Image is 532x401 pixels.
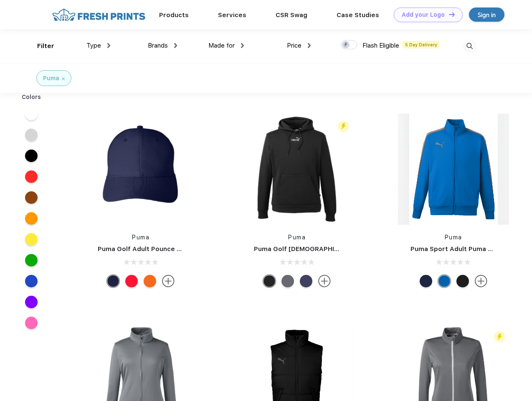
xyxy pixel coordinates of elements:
a: Puma [445,234,462,241]
img: dropdown.png [241,43,244,48]
img: flash_active_toggle.svg [338,121,349,132]
div: High Risk Red [125,275,138,287]
a: Puma [288,234,306,241]
img: more.svg [162,275,175,287]
span: Brands [148,42,168,49]
a: CSR Swag [276,11,307,19]
a: Puma [132,234,149,241]
div: Colors [15,93,48,102]
div: Peacoat [420,275,432,287]
a: Products [159,11,189,19]
img: more.svg [475,275,487,287]
a: Puma Golf [DEMOGRAPHIC_DATA]' Icon Golf Polo [254,245,409,253]
div: Quiet Shade [281,275,294,287]
span: Flash Eligible [362,42,399,49]
img: dropdown.png [107,43,110,48]
div: Filter [37,41,54,51]
img: dropdown.png [308,43,311,48]
div: Puma [43,74,59,83]
div: Vibrant Orange [144,275,156,287]
img: more.svg [318,275,331,287]
div: Sign in [478,10,496,20]
img: desktop_search.svg [463,39,476,53]
span: Type [86,42,101,49]
div: Puma Black [456,275,469,287]
div: Peacoat [107,275,119,287]
a: Services [218,11,246,19]
a: Puma Golf Adult Pounce Adjustable Cap [98,245,225,253]
div: Lapis Blue [438,275,451,287]
img: DT [449,12,455,17]
a: Sign in [469,8,504,22]
span: Price [287,42,301,49]
img: dropdown.png [174,43,177,48]
span: 5 Day Delivery [403,41,440,48]
img: func=resize&h=266 [85,114,196,225]
div: Puma Black [263,275,276,287]
div: Add your Logo [402,11,445,18]
img: fo%20logo%202.webp [50,8,148,22]
span: Made for [208,42,235,49]
img: func=resize&h=266 [398,114,509,225]
div: Peacoat [300,275,312,287]
img: func=resize&h=266 [241,114,352,225]
img: filter_cancel.svg [62,77,65,80]
img: flash_active_toggle.svg [494,331,505,343]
